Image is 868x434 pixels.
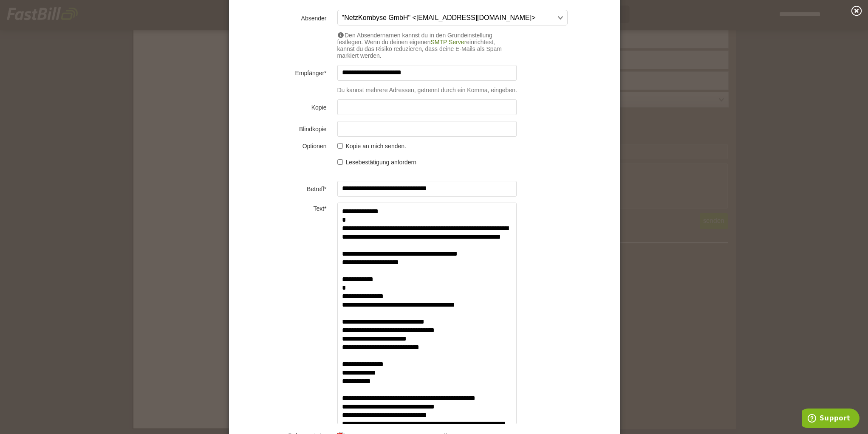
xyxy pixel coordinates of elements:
[337,32,507,59] div: Den Absendernamen kannst du in den Grundeinstellung festlegen. Wenn du deinen eigenen einrichtest...
[346,143,406,149] span: Kopie an mich senden.
[229,140,335,156] th: Optionen
[337,87,517,93] span: Du kannst mehrere Adressen, getrennt durch ein Komma, eingeben.
[431,39,467,45] a: SMTP Server
[229,7,335,29] th: Absender
[229,200,335,428] th: Text*
[229,178,335,200] th: Betreff*
[229,118,335,140] th: Blindkopie
[229,62,335,84] th: Empfänger*
[346,159,417,166] span: Lesebestätigung anfordern
[802,409,860,430] iframe: Öffnet ein Widget, in dem Sie weitere Informationen finden
[229,96,335,118] th: Kopie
